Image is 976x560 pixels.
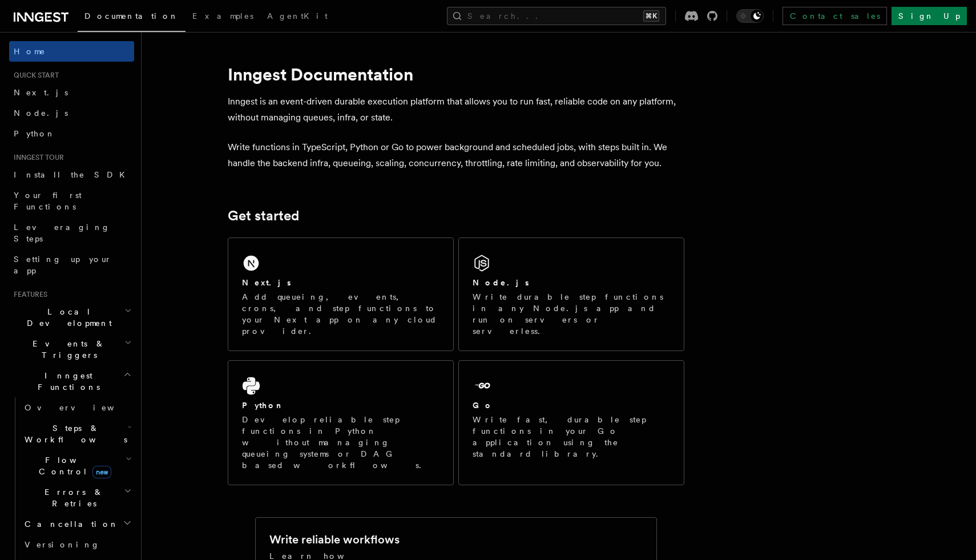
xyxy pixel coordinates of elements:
[20,518,119,530] span: Cancellation
[9,301,134,333] button: Local Development
[185,3,260,31] a: Examples
[447,7,666,25] button: Search...⌘K
[20,514,134,534] button: Cancellation
[228,360,454,485] a: PythonDevelop reliable step functions in Python without managing queueing systems or DAG based wo...
[228,237,454,351] a: Next.jsAdd queueing, events, crons, and step functions to your Next app on any cloud provider.
[267,11,328,21] span: AgentKit
[20,418,134,450] button: Steps & Workflows
[9,217,134,249] a: Leveraging Steps
[458,237,684,351] a: Node.jsWrite durable step functions in any Node.js app and run on servers or serverless.
[736,9,764,23] button: Toggle dark mode
[14,223,110,243] span: Leveraging Steps
[473,400,493,411] h2: Go
[20,397,134,418] a: Overview
[473,291,670,337] p: Write durable step functions in any Node.js app and run on servers or serverless.
[9,103,134,123] a: Node.js
[9,370,123,393] span: Inngest Functions
[92,466,111,478] span: new
[892,7,967,25] a: Sign Up
[242,414,439,471] p: Develop reliable step functions in Python without managing queueing systems or DAG based workflows.
[458,360,684,485] a: GoWrite fast, durable step functions in your Go application using the standard library.
[9,249,134,281] a: Setting up your app
[20,482,134,514] button: Errors & Retries
[25,540,100,549] span: Versioning
[20,486,124,509] span: Errors & Retries
[20,534,134,555] a: Versioning
[14,129,55,138] span: Python
[192,11,253,21] span: Examples
[228,94,684,126] p: Inngest is an event-driven durable execution platform that allows you to run fast, reliable code ...
[242,291,439,337] p: Add queueing, events, crons, and step functions to your Next app on any cloud provider.
[14,88,68,97] span: Next.js
[20,454,126,477] span: Flow Control
[9,338,124,361] span: Events & Triggers
[9,185,134,217] a: Your first Functions
[25,403,142,412] span: Overview
[9,333,134,365] button: Events & Triggers
[473,414,670,460] p: Write fast, durable step functions in your Go application using the standard library.
[14,191,82,211] span: Your first Functions
[9,153,64,162] span: Inngest tour
[14,46,46,57] span: Home
[242,400,284,411] h2: Python
[14,108,68,118] span: Node.js
[228,64,684,84] h1: Inngest Documentation
[9,71,59,80] span: Quick start
[9,306,124,329] span: Local Development
[260,3,334,31] a: AgentKit
[9,82,134,103] a: Next.js
[242,277,291,288] h2: Next.js
[269,531,400,547] h2: Write reliable workflows
[9,123,134,144] a: Python
[228,208,299,224] a: Get started
[9,290,47,299] span: Features
[9,164,134,185] a: Install the SDK
[643,10,659,22] kbd: ⌘K
[20,450,134,482] button: Flow Controlnew
[783,7,887,25] a: Contact sales
[14,170,132,179] span: Install the SDK
[9,365,134,397] button: Inngest Functions
[14,255,112,275] span: Setting up your app
[9,41,134,62] a: Home
[228,139,684,171] p: Write functions in TypeScript, Python or Go to power background and scheduled jobs, with steps bu...
[84,11,179,21] span: Documentation
[78,3,185,32] a: Documentation
[20,422,127,445] span: Steps & Workflows
[473,277,529,288] h2: Node.js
